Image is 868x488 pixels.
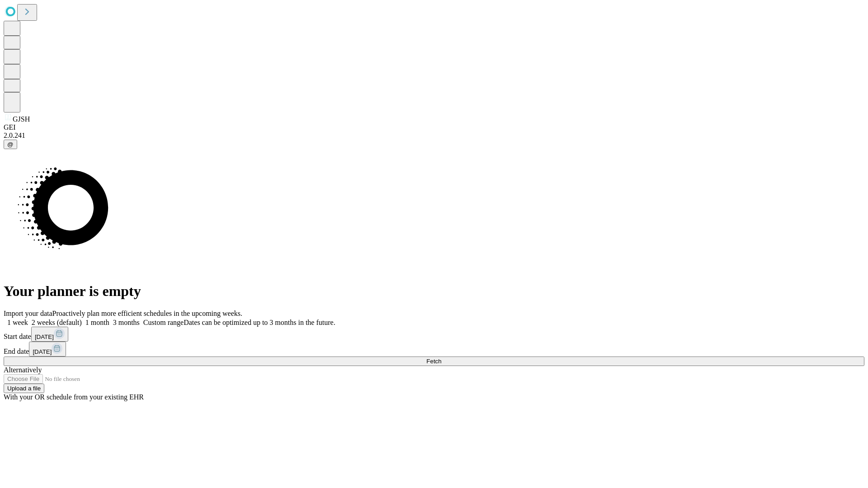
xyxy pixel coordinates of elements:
button: Upload a file [4,384,44,393]
div: End date [4,342,864,357]
span: Import your data [4,310,52,317]
span: 1 week [7,319,28,326]
span: With your OR schedule from your existing EHR [4,393,144,401]
span: Dates can be optimized up to 3 months in the future. [184,319,335,326]
button: @ [4,140,17,149]
span: Custom range [143,319,184,326]
span: 3 months [113,319,140,326]
div: 2.0.241 [4,131,864,140]
button: Fetch [4,357,864,366]
span: @ [7,141,14,148]
span: GJSH [13,115,30,123]
span: Alternatively [4,366,42,374]
span: 1 month [85,319,109,326]
h1: Your planner is empty [4,283,864,300]
div: Start date [4,327,864,342]
button: [DATE] [31,327,68,342]
span: Proactively plan more efficient schedules in the upcoming weeks. [52,310,242,317]
div: GEI [4,123,864,131]
span: 2 weeks (default) [32,319,82,326]
span: [DATE] [33,348,52,355]
span: Fetch [426,358,441,365]
span: [DATE] [35,333,54,340]
button: [DATE] [29,342,66,357]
